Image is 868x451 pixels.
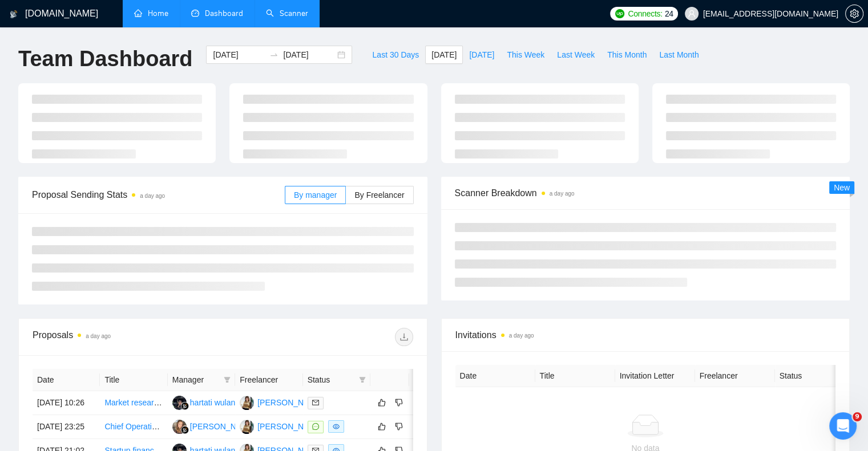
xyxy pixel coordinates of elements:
img: gigradar-bm.png [181,402,189,410]
img: h [172,396,187,410]
img: logo [10,5,18,23]
span: filter [357,371,368,388]
span: like [378,398,386,407]
th: Manager [168,369,235,391]
span: setting [846,9,863,18]
th: Status [775,365,855,387]
input: Start date [213,48,265,61]
span: Invitations [455,328,836,342]
time: a day ago [509,332,534,339]
button: This Week [500,46,551,64]
span: message [312,423,319,430]
div: [PERSON_NAME] [257,396,323,409]
button: Last Month [653,46,705,64]
time: a day ago [550,190,575,197]
span: Connects: [628,7,662,20]
span: filter [221,371,233,388]
img: NK [172,420,187,434]
span: By Freelancer [354,190,404,200]
span: user [688,10,696,18]
img: CM [240,396,254,410]
span: Manager [172,373,219,386]
div: hartati wulan [190,396,235,409]
span: Dashboard [205,9,243,18]
a: CM[PERSON_NAME] [240,397,323,407]
span: mail [312,399,319,406]
button: like [375,420,389,433]
div: [PERSON_NAME] [190,420,256,433]
a: hhartati wulan [172,397,235,407]
span: Proposal Sending Stats [32,188,285,202]
button: [DATE] [463,46,500,64]
a: Chief Operating Officer (COO) – WonderFat [104,422,260,431]
a: Market research needed for sustainable brand (purse vs. fine jewellery) [104,398,356,407]
span: eye [333,423,340,430]
span: dislike [395,398,403,407]
span: Scanner Breakdown [455,186,837,200]
td: Chief Operating Officer (COO) – WonderFat [100,415,167,439]
span: Status [308,373,354,386]
span: Last 30 Days [372,48,419,61]
th: Invitation Letter [615,365,695,387]
span: filter [359,376,366,383]
td: [DATE] 10:26 [33,391,100,415]
th: Title [535,365,615,387]
span: By manager [294,190,337,200]
span: to [269,50,278,59]
button: dislike [392,420,406,433]
time: a day ago [86,333,111,339]
button: Last 30 Days [366,46,425,64]
span: Last Week [557,48,595,61]
img: upwork-logo.png [615,9,624,18]
span: This Month [607,48,647,61]
td: [DATE] 23:25 [33,415,100,439]
iframe: Intercom live chat [829,412,857,440]
span: [DATE] [469,48,494,61]
span: swap-right [269,50,278,59]
h1: Team Dashboard [18,46,192,72]
th: Date [33,369,100,391]
button: setting [845,5,863,23]
td: Market research needed for sustainable brand (purse vs. fine jewellery) [100,391,167,415]
span: This Week [507,48,544,61]
button: dislike [392,396,406,409]
button: This Month [601,46,653,64]
th: Title [100,369,167,391]
button: [DATE] [425,46,463,64]
th: Date [455,365,535,387]
span: filter [224,376,231,383]
span: like [378,422,386,431]
span: 24 [665,7,673,20]
img: gigradar-bm.png [181,426,189,434]
a: CM[PERSON_NAME] [240,421,323,430]
img: CM [240,420,254,434]
a: searchScanner [266,9,308,18]
div: [PERSON_NAME] [257,420,323,433]
span: [DATE] [431,48,457,61]
th: Freelancer [695,365,775,387]
time: a day ago [140,193,165,199]
div: Proposals [33,328,223,346]
th: Freelancer [235,369,302,391]
span: 9 [853,412,862,421]
span: New [834,183,850,192]
span: dislike [395,422,403,431]
a: setting [845,9,863,18]
button: like [375,396,389,409]
span: Last Month [659,48,699,61]
a: NK[PERSON_NAME] [172,421,256,430]
a: homeHome [134,9,168,18]
input: End date [283,48,335,61]
span: dashboard [191,9,199,17]
button: Last Week [551,46,601,64]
